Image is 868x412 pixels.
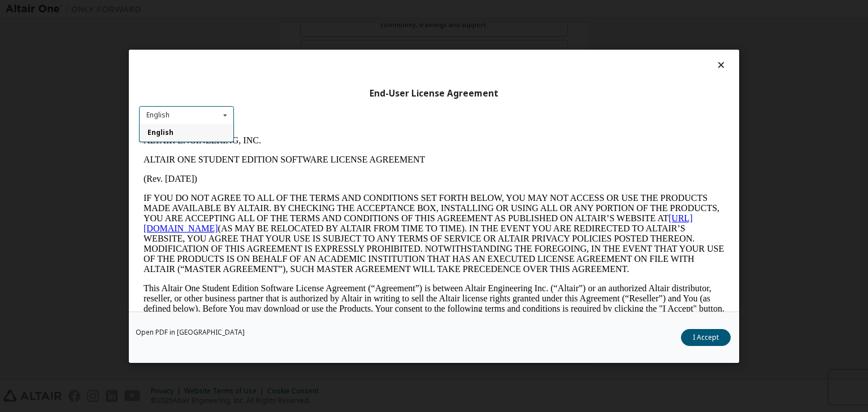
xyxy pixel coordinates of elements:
[5,152,585,193] p: This Altair One Student Edition Software License Agreement (“Agreement”) is between Altair Engine...
[5,24,585,34] p: ALTAIR ONE STUDENT EDITION SOFTWARE LICENSE AGREEMENT
[5,62,585,143] p: IF YOU DO NOT AGREE TO ALL OF THE TERMS AND CONDITIONS SET FORTH BELOW, YOU MAY NOT ACCESS OR USE...
[136,329,245,336] a: Open PDF in [GEOGRAPHIC_DATA]
[681,329,731,346] button: I Accept
[5,5,585,15] p: ALTAIR ENGINEERING, INC.
[5,43,585,53] p: (Rev. [DATE])
[139,87,729,99] div: End-User License Agreement
[146,112,170,119] div: English
[147,128,173,137] span: English
[5,82,554,102] a: [URL][DOMAIN_NAME]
